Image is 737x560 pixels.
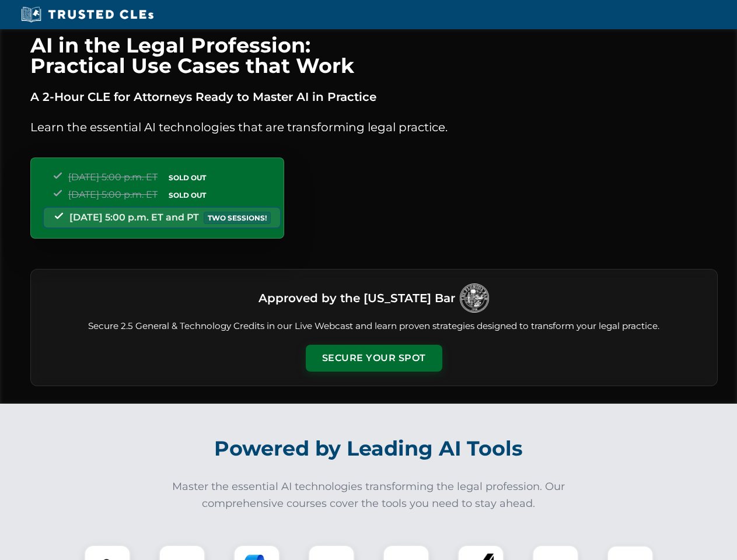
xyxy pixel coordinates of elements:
span: SOLD OUT [165,189,210,201]
button: Secure Your Spot [306,345,442,372]
img: Trusted CLEs [18,6,157,23]
h3: Approved by the [US_STATE] Bar [259,288,455,309]
h1: AI in the Legal Profession: Practical Use Cases that Work [30,35,718,76]
p: A 2-Hour CLE for Attorneys Ready to Master AI in Practice [30,87,718,106]
p: Secure 2.5 General & Technology Credits in our Live Webcast and learn proven strategies designed ... [45,320,703,333]
p: Master the essential AI technologies transforming the legal profession. Our comprehensive courses... [165,478,573,512]
img: Logo [460,283,489,313]
span: [DATE] 5:00 p.m. ET [68,189,158,200]
p: Learn the essential AI technologies that are transforming legal practice. [30,118,718,136]
span: SOLD OUT [165,171,210,184]
h2: Powered by Leading AI Tools [46,428,692,469]
span: [DATE] 5:00 p.m. ET [68,171,158,183]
